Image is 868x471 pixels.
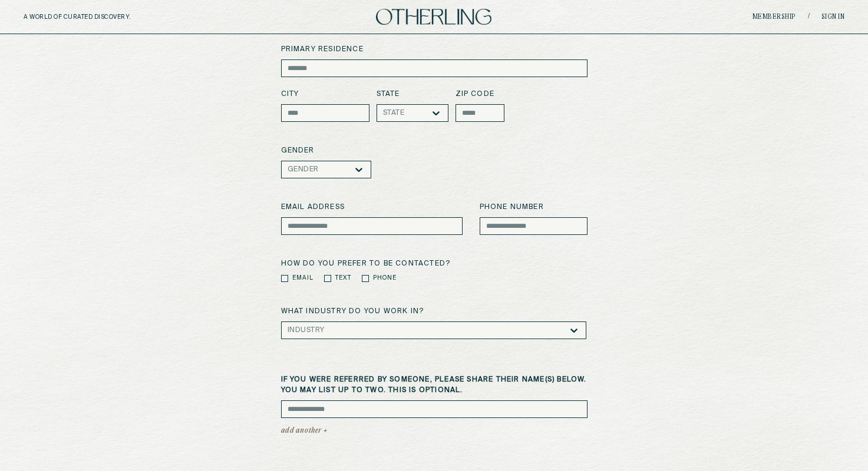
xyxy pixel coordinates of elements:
div: Industry [288,326,325,334]
label: How do you prefer to be contacted? [281,258,588,269]
div: State [383,109,405,117]
a: Membership [753,14,796,21]
input: gender-dropdown [319,165,321,174]
div: Gender [288,165,319,174]
img: logo [376,9,491,25]
label: Text [335,274,351,283]
label: What industry do you work in? [281,306,588,317]
h5: A WORLD OF CURATED DISCOVERY. [24,14,182,21]
a: Sign in [821,14,845,21]
label: Email address [281,202,463,213]
span: / [808,12,810,21]
label: State [377,89,448,99]
label: primary residence [281,44,588,55]
label: Phone [373,274,397,283]
label: Email [292,274,313,283]
label: zip code [456,89,504,99]
input: state-dropdown [404,109,407,117]
label: Phone number [480,202,588,213]
input: industry-dropdown [325,326,327,334]
button: add another + [281,423,328,439]
label: City [281,89,369,99]
label: Gender [281,145,588,156]
label: If you were referred by someone, please share their name(s) below. You may list up to two. This i... [281,374,588,396]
